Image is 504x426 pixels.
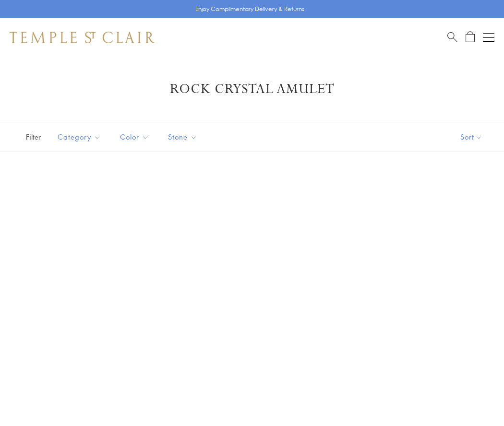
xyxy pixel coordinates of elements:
[439,122,504,152] button: Show sort by
[113,126,156,148] button: Color
[163,131,204,143] span: Stone
[161,126,204,148] button: Stone
[195,4,304,14] p: Enjoy Complimentary Delivery & Returns
[53,131,108,143] span: Category
[483,32,494,43] button: Open navigation
[466,31,475,43] a: Open Shopping Bag
[10,32,155,43] img: Temple St. Clair
[50,126,108,148] button: Category
[115,131,156,143] span: Color
[447,31,457,43] a: Search
[24,81,480,98] h1: Rock Crystal Amulet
